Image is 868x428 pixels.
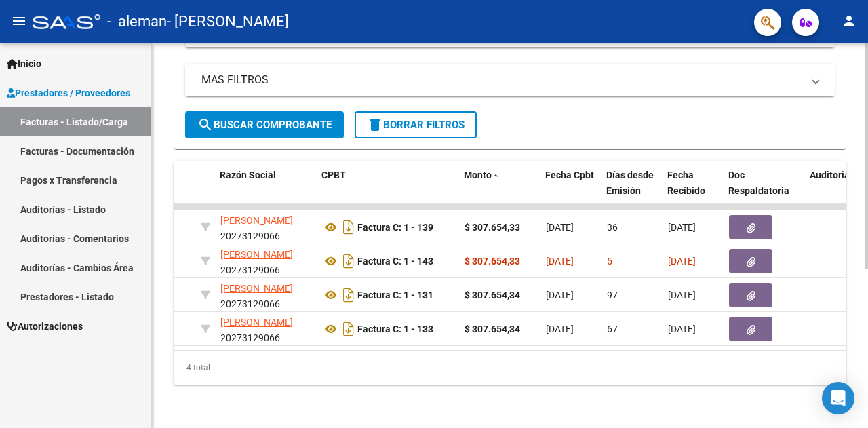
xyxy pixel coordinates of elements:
i: Descargar documento [340,216,357,238]
span: [DATE] [546,222,574,233]
div: 20273129066 [220,281,311,309]
strong: Factura C: 1 - 133 [357,324,433,334]
datatable-header-cell: Fecha Cpbt [540,161,601,220]
span: 36 [607,222,618,233]
span: [DATE] [546,256,574,267]
span: Doc Respaldatoria [728,170,789,196]
strong: $ 307.654,34 [465,290,520,300]
span: CPBT [321,170,346,180]
datatable-header-cell: CPBT [316,161,458,220]
div: 20273129066 [220,247,311,275]
i: Descargar documento [340,284,357,306]
span: [DATE] [668,324,696,334]
i: Descargar documento [340,250,357,272]
strong: Factura C: 1 - 143 [357,256,433,267]
datatable-header-cell: Doc Respaldatoria [723,161,804,220]
span: [DATE] [668,290,696,300]
mat-icon: person [841,13,857,29]
span: [DATE] [668,256,696,267]
span: Prestadores / Proveedores [7,85,130,100]
span: Buscar Comprobante [197,119,332,131]
span: - [PERSON_NAME] [167,7,289,37]
span: [PERSON_NAME] [220,283,293,294]
button: Buscar Comprobante [185,111,344,138]
datatable-header-cell: Monto [458,161,540,220]
div: 20273129066 [220,315,311,343]
mat-expansion-panel-header: MAS FILTROS [185,64,835,96]
span: Borrar Filtros [367,119,465,131]
mat-icon: delete [367,117,383,133]
span: Autorizaciones [7,319,83,334]
span: [PERSON_NAME] [220,317,293,328]
strong: Factura C: 1 - 131 [357,290,433,300]
span: 67 [607,324,618,334]
strong: $ 307.654,33 [465,222,520,233]
mat-icon: search [197,117,214,133]
span: 97 [607,290,618,300]
span: Inicio [7,56,41,71]
span: Días desde Emisión [606,170,654,196]
span: [PERSON_NAME] [220,215,293,226]
button: Borrar Filtros [355,111,477,138]
span: 5 [607,256,612,267]
span: Fecha Cpbt [545,170,594,180]
div: 4 total [174,351,846,385]
span: - aleman [107,7,167,37]
strong: $ 307.654,34 [465,324,520,334]
mat-icon: menu [11,13,27,29]
span: Fecha Recibido [667,170,705,196]
span: [DATE] [546,324,574,334]
span: [DATE] [546,290,574,300]
span: Auditoria [810,170,850,180]
datatable-header-cell: Días desde Emisión [601,161,662,220]
span: [DATE] [668,222,696,233]
strong: $ 307.654,33 [465,256,520,267]
span: Razón Social [220,170,276,180]
datatable-header-cell: Fecha Recibido [662,161,723,220]
span: [PERSON_NAME] [220,249,293,260]
i: Descargar documento [340,318,357,340]
div: 20273129066 [220,213,311,241]
mat-panel-title: MAS FILTROS [201,73,802,87]
div: Open Intercom Messenger [822,382,854,414]
span: Monto [464,170,492,180]
datatable-header-cell: Razón Social [214,161,316,220]
strong: Factura C: 1 - 139 [357,222,433,233]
